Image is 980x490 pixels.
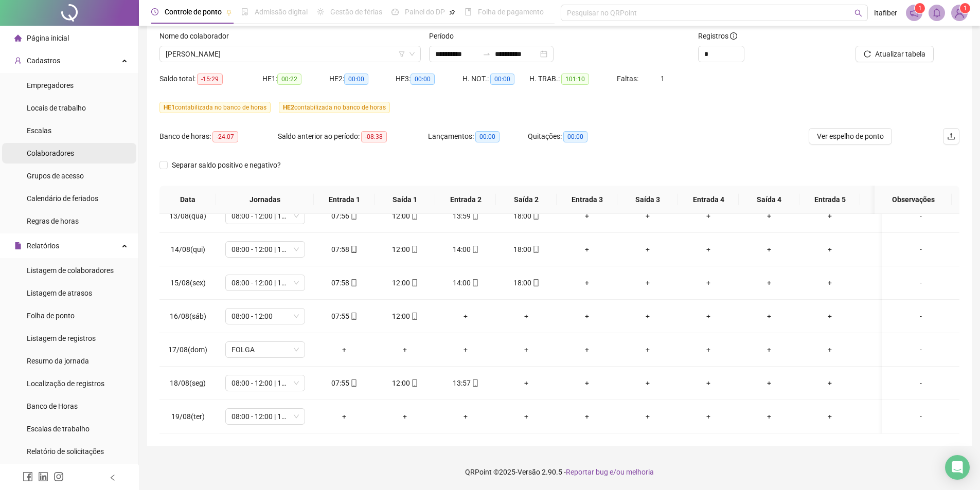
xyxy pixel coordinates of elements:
[531,246,540,253] span: mobile
[262,73,329,85] div: HE 1:
[54,471,64,482] span: instagram
[890,411,951,422] div: -
[27,289,92,297] span: Listagem de atrasos
[808,377,852,389] div: +
[443,210,488,222] div: 13:59
[27,57,60,65] span: Cadastros
[471,212,479,220] span: mobile
[661,75,665,83] span: 1
[808,244,852,255] div: +
[471,379,479,387] span: mobile
[915,3,925,13] sup: 1
[504,344,548,355] div: +
[626,377,670,389] div: +
[449,9,455,15] span: pushpin
[216,186,314,214] th: Jornadas
[730,32,737,40] span: info-circle
[349,246,358,253] span: mobile
[241,8,248,15] span: file-done
[747,344,791,355] div: +
[349,379,358,387] span: mobile
[383,244,427,255] div: 12:00
[868,210,913,222] div: +
[383,277,427,288] div: 12:00
[322,311,366,322] div: 07:55
[410,279,418,286] span: mobile
[817,131,884,142] span: Ver espelho de ponto
[27,266,114,275] span: Listagem de colaboradores
[529,73,617,85] div: H. TRAB.:
[747,411,791,422] div: +
[504,411,548,422] div: +
[27,34,69,42] span: Página inicial
[159,131,278,142] div: Banco de horas:
[890,344,951,355] div: -
[322,377,366,389] div: 07:55
[565,244,609,255] div: +
[747,311,791,322] div: +
[875,48,925,60] span: Atualizar tabela
[483,50,491,58] span: swap-right
[27,149,74,157] span: Colaboradores
[471,279,479,286] span: mobile
[322,244,366,255] div: 07:58
[565,210,609,222] div: +
[860,186,921,214] th: Saída 5
[279,102,390,113] span: contabilizada no banco de horas
[504,277,548,288] div: 18:00
[504,311,548,322] div: +
[964,5,967,12] span: 1
[383,411,427,422] div: +
[747,210,791,222] div: +
[626,277,670,288] div: +
[747,277,791,288] div: +
[429,30,460,42] label: Período
[169,212,206,220] span: 13/08(qua)
[410,313,418,320] span: mobile
[747,377,791,389] div: +
[314,186,375,214] th: Entrada 1
[330,8,382,16] span: Gestão de férias
[411,74,435,85] span: 00:00
[170,312,206,320] span: 16/08(sáb)
[151,8,158,15] span: clock-circle
[747,244,791,255] div: +
[910,8,919,17] span: notification
[159,73,262,85] div: Saldo total:
[565,311,609,322] div: +
[399,51,405,57] span: filter
[226,9,232,15] span: pushpin
[322,277,366,288] div: 07:58
[283,104,294,111] span: HE 2
[231,308,299,324] span: 08:00 - 12:00
[329,73,396,85] div: HE 2:
[883,194,943,205] span: Observações
[686,311,730,322] div: +
[565,344,609,355] div: +
[890,244,951,255] div: -
[868,311,913,322] div: +
[874,7,897,19] span: Itafiber
[626,244,670,255] div: +
[349,313,358,320] span: mobile
[255,8,308,16] span: Admissão digital
[231,409,299,424] span: 08:00 - 12:00 | 14:00 - 18:00
[531,212,540,220] span: mobile
[344,74,368,85] span: 00:00
[322,344,366,355] div: +
[854,9,862,17] span: search
[27,126,51,135] span: Escalas
[435,186,496,214] th: Entrada 2
[349,212,358,220] span: mobile
[868,344,913,355] div: +
[27,357,89,365] span: Resumo da jornada
[23,471,33,482] span: facebook
[808,210,852,222] div: +
[626,344,670,355] div: +
[27,334,96,342] span: Listagem de registros
[322,210,366,222] div: 07:56
[139,454,980,490] footer: QRPoint © 2025 - 2.90.5 -
[626,411,670,422] div: +
[465,8,472,15] span: book
[443,277,488,288] div: 14:00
